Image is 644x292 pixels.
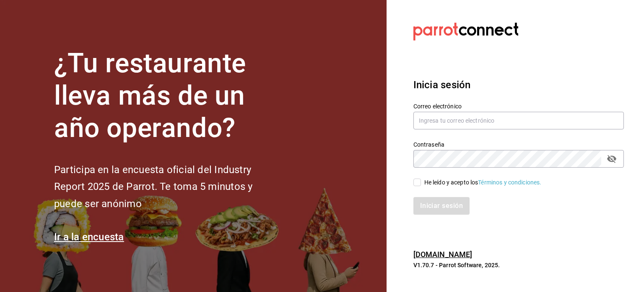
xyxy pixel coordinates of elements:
[413,77,624,92] h3: Inicia sesión
[413,250,473,259] a: [DOMAIN_NAME]
[54,231,124,243] a: Ir a la encuesta
[478,179,541,186] a: Términos y condiciones.
[413,142,624,147] label: Contraseña
[54,161,280,213] h2: Participa en la encuesta oficial del Industry Report 2025 de Parrot. Te toma 5 minutos y puede se...
[413,112,624,129] input: Ingresa tu correo electrónico
[413,103,624,109] label: Correo electrónico
[605,152,619,166] button: passwordField
[413,261,624,269] p: V1.70.7 - Parrot Software, 2025.
[424,178,542,187] div: He leído y acepto los
[54,47,280,144] h1: ¿Tu restaurante lleva más de un año operando?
